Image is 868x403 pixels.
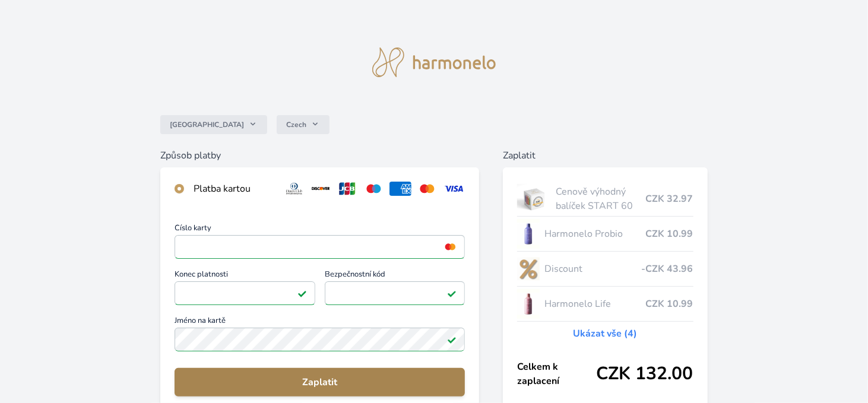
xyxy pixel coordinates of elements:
h6: Zaplatit [503,148,708,163]
button: Zaplatit [175,368,465,396]
img: Platné pole [297,288,307,298]
span: Zaplatit [184,375,455,389]
button: Czech [277,115,330,134]
img: Platné pole [447,288,457,298]
img: visa.svg [443,182,465,196]
span: CZK 10.99 [646,297,693,311]
iframe: Iframe pro datum vypršení platnosti [180,285,309,302]
span: [GEOGRAPHIC_DATA] [170,120,244,129]
button: [GEOGRAPHIC_DATA] [160,115,267,134]
img: mc [442,242,458,252]
span: Harmonelo Life [544,297,646,311]
img: logo.svg [372,47,496,77]
span: Celkem k zaplacení [517,360,597,388]
span: CZK 132.00 [597,363,693,385]
img: mc.svg [416,182,438,196]
a: Ukázat vše (4) [573,326,637,341]
img: start.jpg [517,184,551,214]
span: Cenově výhodný balíček START 60 [556,185,646,213]
span: Konec platnosti [175,271,315,281]
img: jcb.svg [337,182,359,196]
img: diners.svg [283,182,305,196]
img: maestro.svg [363,182,385,196]
span: Harmonelo Probio [544,227,646,241]
img: discover.svg [310,182,332,196]
h6: Způsob platby [160,148,479,163]
div: Platba kartou [194,182,273,196]
span: Czech [286,120,306,129]
img: discount-lo.png [517,254,540,284]
span: -CZK 43.96 [642,262,693,276]
img: CLEAN_LIFE_se_stinem_x-lo.jpg [517,289,540,319]
iframe: Iframe pro číslo karty [180,239,460,255]
iframe: Iframe pro bezpečnostní kód [330,285,460,302]
span: Číslo karty [175,224,465,235]
input: Jméno na kartěPlatné pole [175,328,465,351]
img: Platné pole [447,335,457,344]
span: Jméno na kartě [175,317,465,328]
span: CZK 32.97 [646,192,693,206]
span: Discount [544,262,642,276]
img: amex.svg [389,182,411,196]
span: Bezpečnostní kód [325,271,465,281]
img: CLEAN_PROBIO_se_stinem_x-lo.jpg [517,219,540,249]
span: CZK 10.99 [646,227,693,241]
